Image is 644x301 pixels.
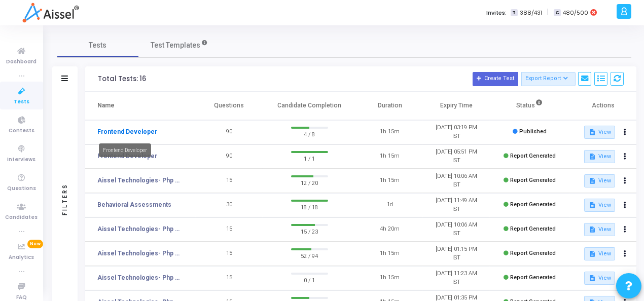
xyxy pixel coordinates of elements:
[519,128,547,135] span: Published
[14,98,29,106] span: Tests
[98,75,146,83] div: Total Tests: 16
[588,202,595,209] mat-icon: description
[584,199,615,212] button: View
[584,247,615,260] button: View
[588,177,595,184] mat-icon: description
[356,193,423,217] td: 1d
[196,120,262,144] td: 90
[196,242,262,266] td: 15
[588,129,595,136] mat-icon: description
[510,177,556,183] span: Report Generated
[196,266,262,290] td: 15
[588,250,595,257] mat-icon: description
[9,253,34,262] span: Analytics
[490,92,570,120] th: Status
[584,126,615,139] button: View
[97,176,182,185] a: Aissel Technologies- Php Developer-
[60,144,69,255] div: Filters
[584,150,615,163] button: View
[423,217,489,242] td: [DATE] 10:06 AM IST
[291,177,328,187] span: 12 / 20
[7,58,37,66] span: Dashboard
[356,120,423,144] td: 1h 15m
[584,272,615,285] button: View
[97,224,182,234] a: Aissel Technologies- Php Developer-
[423,266,489,290] td: [DATE] 11:23 AM IST
[588,226,595,233] mat-icon: description
[291,275,328,285] span: 0 / 1
[547,7,549,18] span: |
[473,72,518,86] button: Create Test
[356,169,423,193] td: 1h 15m
[423,92,489,120] th: Expiry Time
[27,240,43,248] span: New
[22,3,79,23] img: logo
[423,193,489,217] td: [DATE] 11:49 AM IST
[356,92,423,120] th: Duration
[510,201,556,208] span: Report Generated
[196,169,262,193] td: 15
[196,144,262,169] td: 90
[151,40,200,51] span: Test Templates
[584,174,615,187] button: View
[291,226,328,236] span: 15 / 23
[7,184,36,193] span: Questions
[510,274,556,281] span: Report Generated
[570,92,636,120] th: Actions
[89,40,107,51] span: Tests
[486,9,507,17] label: Invites:
[356,144,423,169] td: 1h 15m
[423,169,489,193] td: [DATE] 10:06 AM IST
[584,223,615,236] button: View
[85,92,196,120] th: Name
[97,273,182,282] a: Aissel Technologies- Php Developer-
[196,217,262,242] td: 15
[356,242,423,266] td: 1h 15m
[6,213,38,222] span: Candidates
[263,92,357,120] th: Candidate Completion
[510,225,556,232] span: Report Generated
[9,127,34,135] span: Contests
[356,217,423,242] td: 4h 20m
[423,144,489,169] td: [DATE] 05:51 PM IST
[423,242,489,266] td: [DATE] 01:15 PM IST
[291,250,328,260] span: 52 / 94
[510,153,556,159] span: Report Generated
[520,9,542,17] span: 388/431
[510,250,556,256] span: Report Generated
[563,9,588,17] span: 480/500
[588,153,595,160] mat-icon: description
[356,266,423,290] td: 1h 15m
[8,156,36,164] span: Interviews
[97,127,157,136] a: Frontend Developer
[196,193,262,217] td: 30
[97,200,171,209] a: Behavioral Assessments
[588,275,595,282] mat-icon: description
[291,153,328,163] span: 1 / 1
[99,143,151,157] div: Frontend Developer
[291,202,328,212] span: 18 / 18
[196,92,262,120] th: Questions
[97,249,182,258] a: Aissel Technologies- Php Developer-
[291,129,328,139] span: 4 / 8
[511,9,517,17] span: T
[423,120,489,144] td: [DATE] 03:19 PM IST
[521,72,576,86] button: Export Report
[554,9,560,17] span: C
